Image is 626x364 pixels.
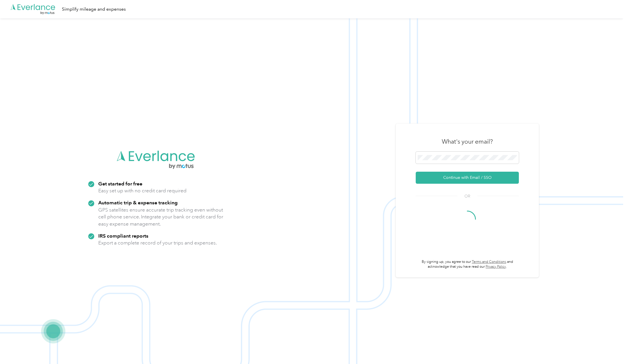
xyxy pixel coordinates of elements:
[486,265,506,269] a: Privacy Policy
[98,181,142,187] strong: Get started for free
[98,239,217,246] p: Export a complete record of your trips and expenses.
[62,6,126,13] div: Simplify mileage and expenses
[98,199,178,206] strong: Automatic trip & expense tracking
[416,172,519,184] button: Continue with Email / SSO
[98,187,187,194] p: Easy set up with no credit card required
[457,193,477,199] span: OR
[442,138,493,146] h3: What's your email?
[98,233,148,239] strong: IRS compliant reports
[98,206,223,228] p: GPS satellites ensure accurate trip tracking even without cell phone service. Integrate your bank...
[416,259,519,269] p: By signing up, you agree to our and acknowledge that you have read our .
[472,260,506,264] a: Terms and Conditions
